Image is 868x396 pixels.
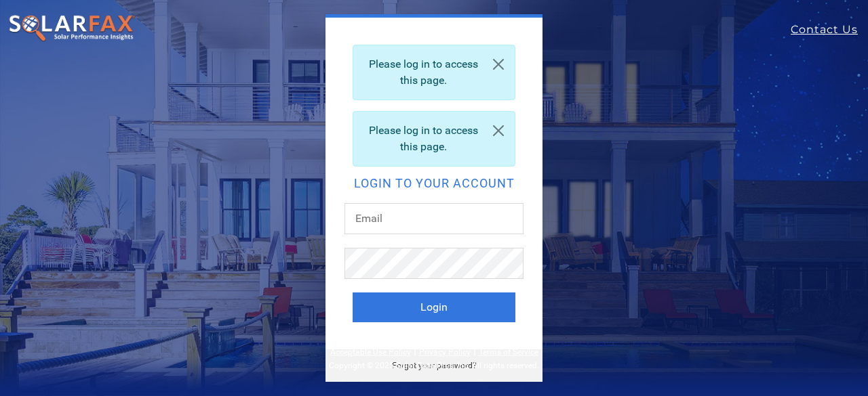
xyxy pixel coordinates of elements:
[419,347,471,357] a: Privacy Policy
[482,45,515,83] a: Close
[344,203,524,234] input: Email
[473,345,476,357] span: |
[791,22,868,38] a: Contact Us
[353,45,515,100] div: Please log in to access this page.
[479,347,538,357] a: Terms of Service
[353,177,515,190] h2: Login to your account
[353,292,515,322] button: Login
[414,345,416,357] span: |
[353,111,515,167] div: Please log in to access this page.
[482,112,515,150] a: Close
[330,347,411,357] a: Acceptable Use Policy
[8,14,136,43] img: SolarFax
